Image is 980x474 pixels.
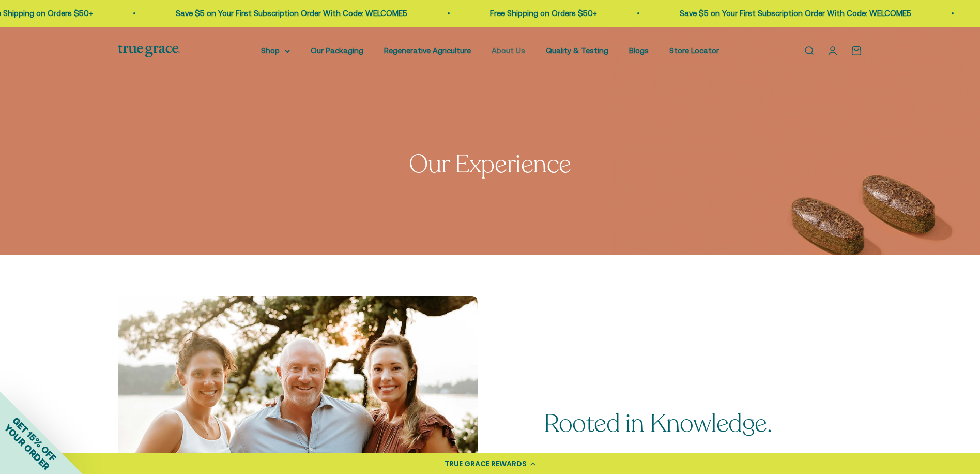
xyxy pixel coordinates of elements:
[629,46,649,55] a: Blogs
[411,9,518,18] a: Free Shipping on Orders $50+
[409,147,571,181] split-lines: Our Experience
[601,7,833,20] p: Save $5 on Your First Subscription Order With Code: WELCOME5
[384,46,471,55] a: Regenerative Agriculture
[669,46,719,55] a: Store Locator
[445,458,527,469] div: TRUE GRACE REWARDS
[492,46,525,55] a: About Us
[261,45,290,57] summary: Shop
[10,415,58,463] span: GET 15% OFF
[546,46,608,55] a: Quality & Testing
[97,7,329,20] p: Save $5 on Your First Subscription Order With Code: WELCOME5
[544,410,821,438] p: Rooted in Knowledge.
[2,422,52,472] span: YOUR ORDER
[311,46,363,55] a: Our Packaging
